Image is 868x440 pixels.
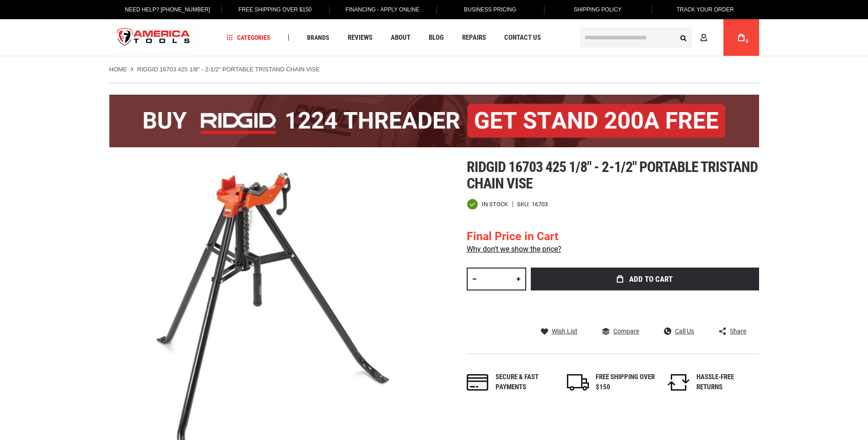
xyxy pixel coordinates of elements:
div: FREE SHIPPING OVER $150 [596,372,655,392]
a: About [387,32,415,44]
div: Final Price in Cart [467,228,561,245]
a: Repairs [458,32,490,44]
a: Blog [425,32,448,44]
span: Repairs [462,34,486,41]
span: Wish List [552,328,577,334]
span: In stock [482,201,508,207]
a: Reviews [344,32,377,44]
span: Ridgid 16703 425 1/8" - 2-1/2" portable tristand chain vise [467,158,758,192]
span: Compare [613,328,639,334]
button: Search [675,29,692,46]
a: Why don't we show the price? [467,245,561,253]
span: Call Us [675,328,694,334]
a: Compare [602,327,639,335]
span: 0 [746,39,749,44]
span: Contact Us [504,34,541,41]
a: Wish List [541,327,577,335]
a: Categories [222,32,275,44]
span: Reviews [348,34,372,41]
a: Brands [303,32,334,44]
span: Shipping Policy [574,6,622,13]
img: shipping [567,374,589,391]
img: payments [467,374,489,391]
a: Call Us [664,327,694,335]
img: returns [668,374,690,391]
span: About [391,34,410,41]
img: America Tools [109,21,198,55]
div: Secure & fast payments [496,372,555,392]
strong: SKU [517,201,532,207]
span: Brands [307,34,329,41]
img: BOGO: Buy the RIDGID® 1224 Threader (26092), get the 92467 200A Stand FREE! [109,95,759,147]
button: Add to Cart [531,268,759,290]
strong: RIDGID 16703 425 1/8" - 2-1/2" PORTABLE TRISTAND CHAIN VISE [137,66,320,73]
span: Add to Cart [629,275,673,283]
div: 16703 [532,201,548,207]
div: HASSLE-FREE RETURNS [696,372,756,392]
span: Blog [429,34,444,41]
div: Availability [467,199,508,210]
span: Categories [226,34,270,41]
iframe: Secure express checkout frame [529,293,761,320]
a: store logo [109,21,198,55]
a: Contact Us [500,32,545,44]
span: Share [730,328,746,334]
a: Home [109,65,127,74]
a: 0 [733,19,750,56]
